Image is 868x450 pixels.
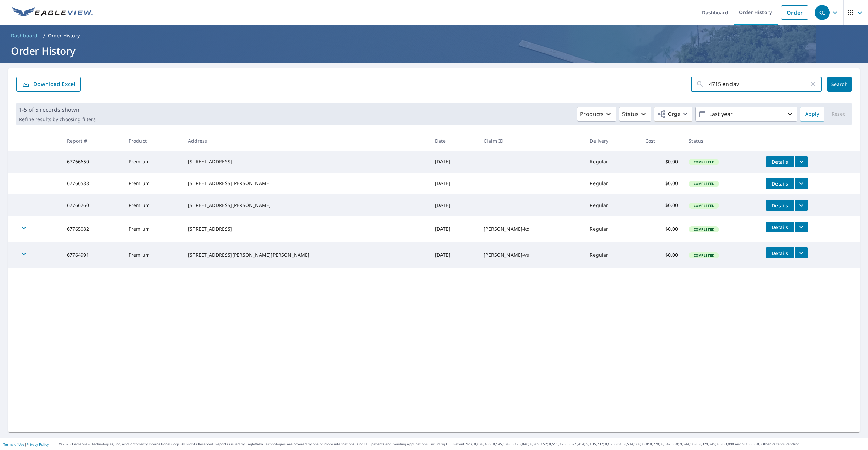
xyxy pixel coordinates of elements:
p: Last year [706,108,786,120]
td: Regular [584,173,640,194]
th: Cost [640,131,683,151]
td: $0.00 [640,216,683,242]
button: detailsBtn-67766260 [766,200,794,211]
span: Dashboard [11,32,38,39]
div: [STREET_ADDRESS][PERSON_NAME][PERSON_NAME] [188,252,424,258]
span: Apply [805,110,819,118]
button: detailsBtn-67766588 [766,178,794,189]
input: Address, Report #, Claim ID, etc. [709,75,809,94]
div: [STREET_ADDRESS] [188,158,424,165]
span: Details [770,224,790,230]
a: Terms of Use [3,442,24,447]
th: Address [183,131,430,151]
td: $0.00 [640,173,683,194]
p: | [3,442,49,446]
td: 67765082 [62,216,123,242]
p: © 2025 Eagle View Technologies, Inc. and Pictometry International Corp. All Rights Reserved. Repo... [59,441,865,447]
td: Regular [584,242,640,268]
li: / [43,32,45,40]
td: Regular [584,151,640,173]
button: Apply [800,107,824,122]
button: filesDropdownBtn-67766650 [794,156,808,167]
td: [PERSON_NAME]-kq [478,216,584,242]
th: Product [123,131,183,151]
p: Download Excel [33,80,75,88]
span: Details [770,180,790,187]
td: [DATE] [430,242,478,268]
span: Completed [689,253,718,258]
td: [DATE] [430,151,478,173]
th: Claim ID [478,131,584,151]
p: Order History [48,32,80,39]
span: Details [770,202,790,209]
a: Privacy Policy [27,442,49,447]
td: [DATE] [430,194,478,216]
td: $0.00 [640,151,683,173]
td: Regular [584,216,640,242]
td: Premium [123,151,183,173]
td: 67766588 [62,173,123,194]
td: Premium [123,194,183,216]
td: 67766650 [62,151,123,173]
div: [STREET_ADDRESS][PERSON_NAME] [188,180,424,187]
td: Premium [123,242,183,268]
button: Search [827,77,852,92]
div: KG [815,5,830,20]
span: Details [770,159,790,165]
td: [DATE] [430,173,478,194]
div: [STREET_ADDRESS][PERSON_NAME] [188,202,424,209]
button: Products [577,107,616,122]
span: Completed [689,160,718,164]
p: Status [622,110,639,118]
span: Completed [689,227,718,232]
td: $0.00 [640,194,683,216]
th: Report # [62,131,123,151]
button: detailsBtn-67766650 [766,156,794,167]
span: Completed [689,181,718,186]
td: 67764991 [62,242,123,268]
button: filesDropdownBtn-67765082 [794,222,808,232]
td: Regular [584,194,640,216]
td: 67766260 [62,194,123,216]
span: Search [833,81,846,87]
a: Dashboard [8,30,40,41]
td: Premium [123,216,183,242]
span: Orgs [657,110,680,118]
button: Download Excel [16,77,81,92]
span: Completed [689,203,718,208]
td: $0.00 [640,242,683,268]
button: detailsBtn-67765082 [766,222,794,232]
button: Orgs [654,107,692,122]
h1: Order History [8,44,860,58]
button: Last year [695,107,797,122]
button: filesDropdownBtn-67766588 [794,178,808,189]
th: Delivery [584,131,640,151]
th: Date [430,131,478,151]
button: detailsBtn-67764991 [766,247,794,258]
td: [DATE] [430,216,478,242]
p: 1-5 of 5 records shown [19,106,96,114]
button: filesDropdownBtn-67764991 [794,247,808,258]
nav: breadcrumb [8,30,860,41]
img: EV Logo [12,7,93,18]
a: Order [781,5,808,20]
th: Status [683,131,760,151]
p: Refine results by choosing filters [19,116,96,123]
span: Details [770,250,790,256]
p: Products [580,110,604,118]
td: [PERSON_NAME]-vs [478,242,584,268]
div: [STREET_ADDRESS] [188,226,424,232]
td: Premium [123,173,183,194]
button: filesDropdownBtn-67766260 [794,200,808,211]
button: Status [619,107,651,122]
